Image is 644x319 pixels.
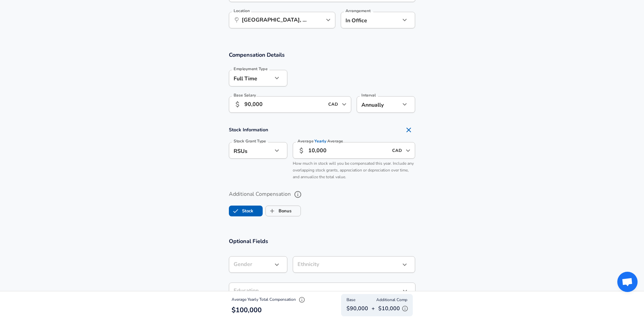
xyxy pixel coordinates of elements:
[361,93,376,97] label: Interval
[232,297,307,302] span: Average Yearly Total Compensation
[234,9,249,13] label: Location
[229,123,415,137] h4: Stock Information
[345,9,371,13] label: Arrangement
[314,138,326,144] span: Yearly
[229,51,415,59] h3: Compensation Details
[376,297,407,303] span: Additional Comp
[339,100,349,109] button: Open
[244,96,325,113] input: 100,000
[229,205,253,217] label: Stock
[403,146,413,155] button: Open
[229,205,242,217] span: Stock
[341,12,390,28] div: In Office
[297,295,307,305] button: Explain Total Compensation
[234,67,268,71] label: Employment Type
[372,304,375,313] p: +
[347,297,355,303] span: Base
[324,15,333,25] button: Open
[265,206,301,216] button: BonusBonus
[326,99,340,110] input: USD
[308,142,388,159] input: 40,000
[229,237,415,245] h3: Optional Fields
[357,96,400,113] div: Annually
[617,272,638,292] div: Open chat
[229,70,272,86] div: Full Time
[266,205,279,217] span: Bonus
[390,145,404,156] input: USD
[234,139,266,143] label: Stock Grant Type
[229,189,415,200] label: Additional Compensation
[234,93,256,97] label: Base Salary
[229,206,263,216] button: StockStock
[347,304,368,313] p: $90,000
[402,123,415,137] button: Remove Section
[266,205,291,217] label: Bonus
[378,303,410,314] p: $10,000
[229,142,272,159] div: RSUs
[400,303,410,314] button: Explain Additional Compensation
[292,189,304,200] button: help
[297,139,343,143] label: Average Average
[293,161,414,180] span: How much in stock will you be compensated this year. Include any overlapping stock grants, apprec...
